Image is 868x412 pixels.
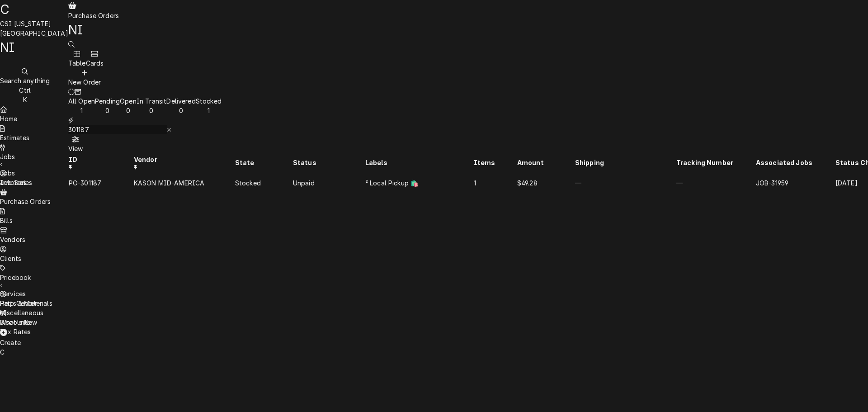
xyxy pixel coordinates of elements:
[68,39,75,49] button: Open search
[69,155,133,171] div: ID
[235,158,292,167] div: State
[68,78,101,86] span: New Order
[120,96,137,106] div: Open
[293,158,364,167] div: Status
[68,134,83,153] button: View
[167,125,172,134] button: Erase input
[293,178,364,188] div: Unpaid
[68,125,167,134] input: Keyword search
[166,106,195,115] div: 0
[69,178,133,188] div: PO-301187
[19,86,31,94] span: Ctrl
[166,96,195,106] div: Delivered
[196,96,222,106] div: Stocked
[474,178,516,188] div: 1
[68,106,95,115] div: 1
[68,145,83,152] span: View
[756,158,835,167] div: Associated Jobs
[86,58,104,68] div: Cards
[95,106,120,115] div: 0
[120,106,137,115] div: 0
[365,178,473,188] div: ² Local Pickup 🛍️
[235,178,292,188] div: Stocked
[137,106,167,115] div: 0
[68,68,101,87] button: New Order
[134,178,234,188] div: KASON MID-AMERICA
[95,96,120,106] div: Pending
[134,155,234,171] div: Vendor
[575,178,675,188] div: —
[517,158,574,167] div: Amount
[68,12,119,19] span: Purchase Orders
[676,178,755,188] div: —
[365,158,473,167] div: Labels
[68,96,95,106] div: All Open
[474,158,516,167] div: Items
[676,158,755,167] div: Tracking Number
[137,96,167,106] div: In Transit
[68,58,86,68] div: Table
[517,178,574,188] div: $49.28
[196,106,222,115] div: 1
[23,96,27,104] span: K
[575,158,675,167] div: Shipping
[756,178,835,188] div: JOB-31959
